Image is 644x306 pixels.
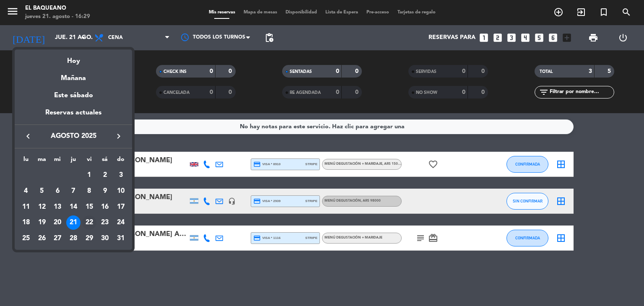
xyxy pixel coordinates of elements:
div: Mañana [15,67,132,84]
div: 2 [98,168,112,182]
div: 12 [35,200,49,214]
div: 9 [98,184,112,198]
td: 4 de agosto de 2025 [18,183,34,199]
div: 4 [19,184,33,198]
div: Hoy [15,49,132,67]
div: 16 [98,200,112,214]
td: 28 de agosto de 2025 [65,231,81,246]
div: 20 [50,215,65,230]
td: 21 de agosto de 2025 [65,215,81,231]
div: 8 [82,184,96,198]
div: 14 [66,200,80,214]
td: 23 de agosto de 2025 [97,215,113,231]
div: 30 [98,231,112,246]
div: Reservas actuales [15,107,132,124]
td: 26 de agosto de 2025 [34,231,50,246]
span: agosto 2025 [36,131,111,142]
div: 26 [35,231,49,246]
button: keyboard_arrow_right [111,131,126,142]
th: sábado [97,155,113,168]
div: 17 [114,200,128,214]
td: 20 de agosto de 2025 [49,215,65,231]
td: 12 de agosto de 2025 [34,199,50,215]
div: 21 [66,215,80,230]
th: domingo [113,155,129,168]
td: 14 de agosto de 2025 [65,199,81,215]
i: keyboard_arrow_left [23,131,33,141]
td: 25 de agosto de 2025 [18,231,34,246]
div: 3 [114,168,128,182]
td: 16 de agosto de 2025 [97,199,113,215]
div: 28 [66,231,80,246]
div: 6 [50,184,65,198]
td: 2 de agosto de 2025 [97,167,113,183]
i: keyboard_arrow_right [114,131,124,141]
div: 25 [19,231,33,246]
td: 13 de agosto de 2025 [49,199,65,215]
div: 19 [35,215,49,230]
div: 23 [98,215,112,230]
div: 13 [50,200,65,214]
div: 18 [19,215,33,230]
td: AGO. [18,167,81,183]
div: 27 [50,231,65,246]
td: 30 de agosto de 2025 [97,231,113,246]
td: 19 de agosto de 2025 [34,215,50,231]
td: 5 de agosto de 2025 [34,183,50,199]
td: 27 de agosto de 2025 [49,231,65,246]
td: 31 de agosto de 2025 [113,231,129,246]
div: 15 [82,200,96,214]
td: 9 de agosto de 2025 [97,183,113,199]
td: 3 de agosto de 2025 [113,167,129,183]
th: lunes [18,155,34,168]
th: viernes [81,155,97,168]
td: 18 de agosto de 2025 [18,215,34,231]
th: martes [34,155,50,168]
div: 11 [19,200,33,214]
button: keyboard_arrow_left [21,131,36,142]
td: 11 de agosto de 2025 [18,199,34,215]
td: 8 de agosto de 2025 [81,183,97,199]
div: 29 [82,231,96,246]
td: 29 de agosto de 2025 [81,231,97,246]
div: 5 [35,184,49,198]
td: 22 de agosto de 2025 [81,215,97,231]
td: 17 de agosto de 2025 [113,199,129,215]
td: 24 de agosto de 2025 [113,215,129,231]
td: 6 de agosto de 2025 [49,183,65,199]
th: miércoles [49,155,65,168]
div: 31 [114,231,128,246]
div: 10 [114,184,128,198]
th: jueves [65,155,81,168]
div: Este sábado [15,84,132,107]
div: 22 [82,215,96,230]
div: 24 [114,215,128,230]
div: 1 [82,168,96,182]
td: 1 de agosto de 2025 [81,167,97,183]
td: 7 de agosto de 2025 [65,183,81,199]
div: 7 [66,184,80,198]
td: 15 de agosto de 2025 [81,199,97,215]
td: 10 de agosto de 2025 [113,183,129,199]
